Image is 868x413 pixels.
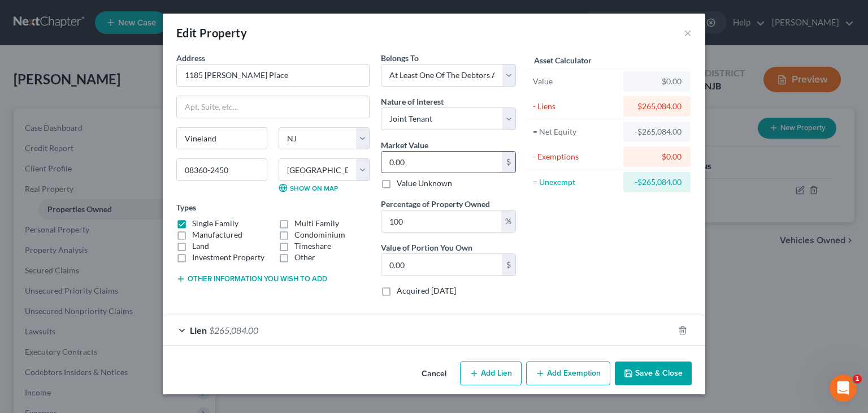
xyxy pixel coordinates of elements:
[502,254,515,276] div: $
[502,152,515,173] div: $
[830,375,857,402] iframe: Intercom live chat
[501,210,515,232] div: %
[381,254,502,276] input: 0.00
[460,362,522,385] button: Add Lien
[397,285,456,296] label: Acquired [DATE]
[615,362,692,385] button: Save & Close
[381,53,419,63] span: Belongs To
[294,240,331,252] label: Timeshare
[381,210,501,232] input: 0.00
[192,252,264,263] label: Investment Property
[397,178,452,189] label: Value Unknown
[209,325,258,335] span: $265,084.00
[294,218,339,229] label: Multi Family
[381,242,472,253] label: Value of Portion You Own
[534,54,592,66] label: Asset Calculator
[381,96,444,107] label: Nature of Interest
[684,26,692,40] button: ×
[533,151,618,162] div: - Exemptions
[632,151,682,162] div: $0.00
[853,375,862,384] span: 1
[190,325,207,335] span: Lien
[176,25,247,41] div: Edit Property
[177,96,369,118] input: Apt, Suite, etc...
[632,76,682,87] div: $0.00
[176,158,267,181] input: Enter zip...
[294,229,345,240] label: Condominium
[381,198,490,210] label: Percentage of Property Owned
[176,274,327,283] button: Other information you wish to add
[176,201,196,213] label: Types
[279,183,338,192] a: Show on Map
[533,126,618,137] div: = Net Equity
[381,152,502,173] input: 0.00
[192,218,238,229] label: Single Family
[176,53,205,63] span: Address
[533,76,618,87] div: Value
[632,126,682,137] div: -$265,084.00
[294,252,315,263] label: Other
[632,101,682,112] div: $265,084.00
[526,362,610,385] button: Add Exemption
[632,177,682,188] div: -$265,084.00
[177,128,267,149] input: Enter city...
[192,229,242,240] label: Manufactured
[413,363,455,385] button: Cancel
[381,139,428,151] label: Market Value
[533,177,618,188] div: = Unexempt
[192,240,209,252] label: Land
[533,101,618,112] div: - Liens
[177,64,369,86] input: Enter address...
